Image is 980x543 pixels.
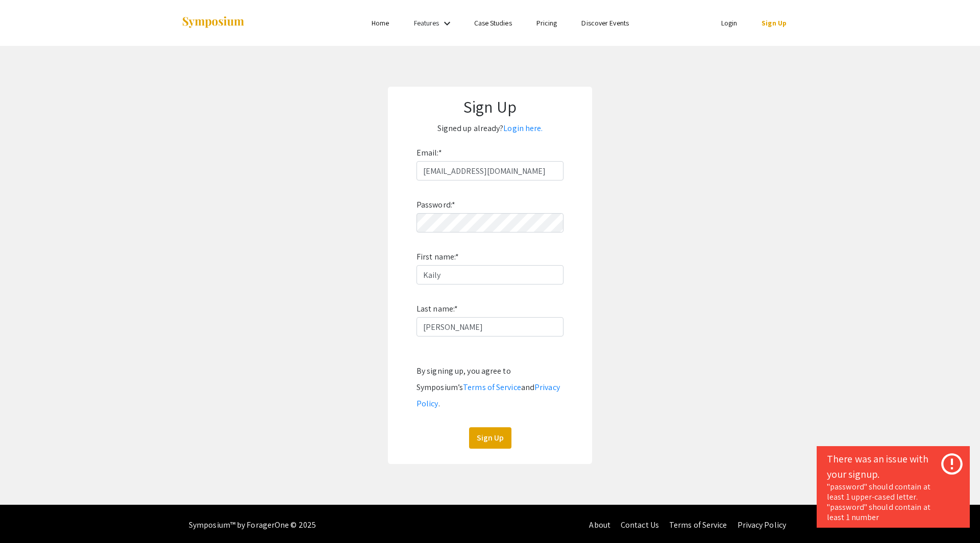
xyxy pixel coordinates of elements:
[503,123,543,134] a: Login here.
[721,18,738,28] a: Login
[474,18,512,28] a: Case Studies
[738,520,786,530] a: Privacy Policy
[416,145,442,161] label: Email:
[669,520,727,530] a: Terms of Service
[414,18,439,28] a: Features
[181,16,245,30] img: Symposium by ForagerOne
[463,382,521,393] a: Terms of Service
[469,427,511,449] button: Sign Up
[398,120,582,137] p: Signed up already?
[416,301,458,317] label: Last name:
[372,18,389,28] a: Home
[827,482,960,523] div: "password" should contain at least 1 upper-cased letter. "password" should contain at least 1 number
[589,520,610,530] a: About
[416,197,455,213] label: Password:
[827,451,960,482] div: There was an issue with your signup.
[762,18,787,28] a: Sign Up
[581,18,629,28] a: Discover Events
[416,382,560,409] a: Privacy Policy
[416,363,563,412] div: By signing up, you agree to Symposium’s and .
[398,97,582,116] h1: Sign Up
[536,18,557,28] a: Pricing
[416,249,459,265] label: First name:
[441,17,453,30] mat-icon: Expand Features list
[621,520,659,530] a: Contact Us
